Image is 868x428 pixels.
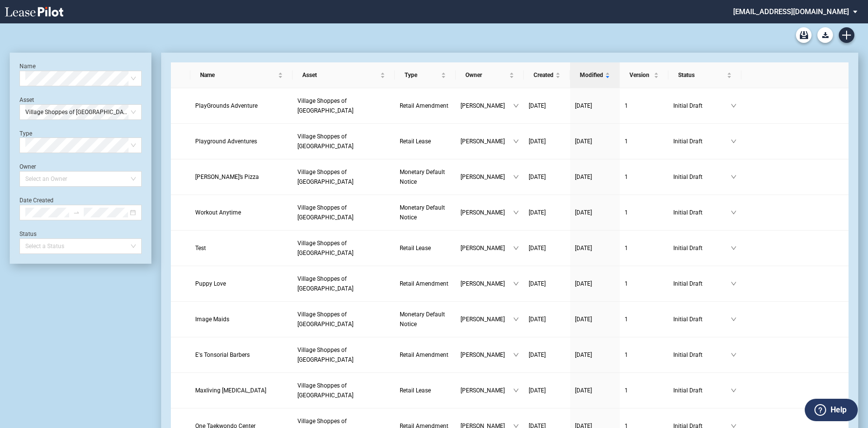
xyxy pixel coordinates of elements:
[456,62,524,88] th: Owner
[529,101,565,111] a: [DATE]
[731,138,737,144] span: down
[19,130,32,137] label: Type
[400,310,451,329] a: Monetary Default Notice
[297,240,353,256] span: Village Shoppes of East Cherokee
[200,70,277,80] span: Name
[461,350,513,360] span: [PERSON_NAME]
[195,245,206,252] span: Test
[195,172,288,182] a: [PERSON_NAME]’s Pizza
[575,101,615,111] a: [DATE]
[297,133,353,150] span: Village Shoppes of East Cherokee
[575,243,615,253] a: [DATE]
[529,138,546,145] span: [DATE]
[73,209,80,216] span: swap-right
[297,203,390,222] a: Village Shoppes of [GEOGRAPHIC_DATA]
[575,136,615,146] a: [DATE]
[297,381,390,400] a: Village Shoppes of [GEOGRAPHIC_DATA]
[297,96,390,116] a: Village Shoppes of [GEOGRAPHIC_DATA]
[529,243,565,253] a: [DATE]
[673,314,731,324] span: Initial Draft
[625,350,664,360] a: 1
[297,382,353,399] span: Village Shoppes of East Cherokee
[297,238,390,258] a: Village Shoppes of [GEOGRAPHIC_DATA]
[529,351,546,358] span: [DATE]
[465,70,507,80] span: Owner
[461,279,513,289] span: [PERSON_NAME]
[805,399,858,421] button: Help
[195,243,288,253] a: Test
[461,208,513,217] span: [PERSON_NAME]
[625,172,664,182] a: 1
[575,279,615,289] a: [DATE]
[400,167,451,187] a: Monetary Default Notice
[73,209,80,216] span: to
[297,310,390,329] a: Village Shoppes of [GEOGRAPHIC_DATA]
[513,316,519,322] span: down
[400,169,445,185] span: Monetary Default Notice
[297,132,390,151] a: Village Shoppes of [GEOGRAPHIC_DATA]
[400,243,451,253] a: Retail Lease
[513,174,519,180] span: down
[400,138,431,145] span: Retail Lease
[297,345,390,365] a: Village Shoppes of [GEOGRAPHIC_DATA]
[575,245,592,252] span: [DATE]
[297,274,390,293] a: Village Shoppes of [GEOGRAPHIC_DATA]
[625,208,664,217] a: 1
[297,347,353,363] span: Village Shoppes of East Cherokee
[731,103,737,109] span: down
[731,388,737,393] span: down
[19,97,34,103] label: Asset
[400,136,451,146] a: Retail Lease
[529,314,565,324] a: [DATE]
[395,62,456,88] th: Type
[625,209,628,216] span: 1
[195,386,288,395] a: Maxliving [MEDICAL_DATA]
[461,101,513,111] span: [PERSON_NAME]
[575,209,592,216] span: [DATE]
[625,279,664,289] a: 1
[195,101,288,111] a: PlayGrounds Adventure
[731,174,737,180] span: down
[575,387,592,394] span: [DATE]
[461,243,513,253] span: [PERSON_NAME]
[575,208,615,217] a: [DATE]
[625,243,664,253] a: 1
[400,203,451,222] a: Monetary Default Notice
[461,386,513,395] span: [PERSON_NAME]
[731,210,737,215] span: down
[302,70,378,80] span: Asset
[575,350,615,360] a: [DATE]
[796,27,812,43] a: Archive
[195,316,229,323] span: Image Maids
[513,138,519,144] span: down
[513,388,519,393] span: down
[678,70,725,80] span: Status
[575,386,615,395] a: [DATE]
[817,27,833,43] button: Download Blank Form
[293,62,395,88] th: Asset
[25,105,136,119] span: Village Shoppes of East Cherokee
[400,245,431,252] span: Retail Lease
[195,279,288,289] a: Puppy Love
[400,311,445,328] span: Monetary Default Notice
[297,97,353,114] span: Village Shoppes of East Cherokee
[668,62,741,88] th: Status
[400,350,451,360] a: Retail Amendment
[673,172,731,182] span: Initial Draft
[19,63,36,70] label: Name
[673,136,731,146] span: Initial Draft
[529,316,546,323] span: [DATE]
[575,314,615,324] a: [DATE]
[297,169,353,185] span: Village Shoppes of East Cherokee
[673,279,731,289] span: Initial Draft
[513,210,519,215] span: down
[534,70,554,80] span: Created
[814,27,836,43] md-menu: Download Blank Form List
[625,386,664,395] a: 1
[529,136,565,146] a: [DATE]
[673,243,731,253] span: Initial Draft
[297,204,353,221] span: Village Shoppes of East Cherokee
[529,279,565,289] a: [DATE]
[529,102,546,109] span: [DATE]
[625,314,664,324] a: 1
